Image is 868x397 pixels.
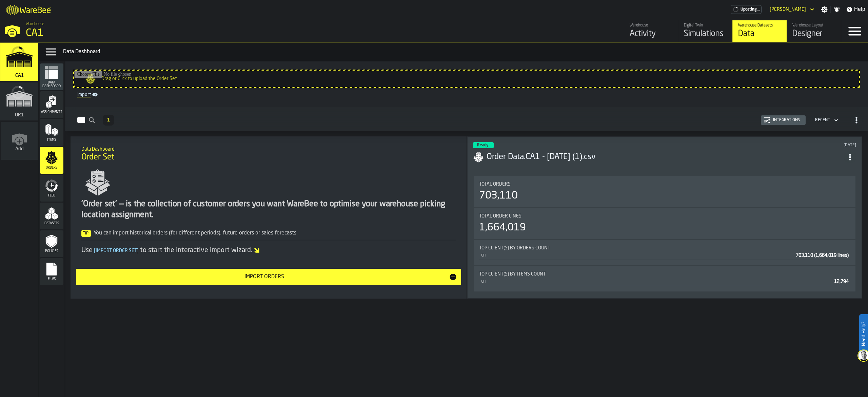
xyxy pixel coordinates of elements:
[40,230,63,258] li: menu Policies
[0,82,38,122] a: link-to-/wh/i/02d92962-0f11-4133-9763-7cb092bceeef/simulations
[479,271,546,277] span: Top client(s) by Items count
[81,230,91,237] span: Tip:
[792,23,835,28] div: Warehouse Layout
[40,277,63,281] span: Files
[40,110,63,114] span: Assignments
[40,138,63,142] span: Items
[841,20,868,42] label: button-toggle-Menu
[479,271,850,277] div: Title
[474,240,855,265] div: stat-Top client(s) by Orders count
[40,81,63,88] span: Data Dashboard
[137,248,139,253] span: ]
[732,20,787,42] a: link-to-/wh/i/76e2a128-1b54-4d66-80d4-05ae4c277723/data
[770,118,803,122] div: Integrations
[479,213,850,219] div: Title
[100,115,117,126] div: ButtonLoadMore-Load More-Prev-First-Last
[731,5,762,14] div: Menu Subscription
[40,203,63,230] li: menu Datasets
[40,175,63,202] li: menu Feed
[81,152,114,163] span: Order Set
[796,253,849,258] span: 703,110 (1,664,019 lines)
[854,5,865,14] span: Help
[40,147,63,174] li: menu Orders
[834,279,849,284] span: 12,794
[741,7,760,12] span: Updating...
[80,273,449,281] div: Import Orders
[76,142,461,166] div: title-Order Set
[630,23,673,28] div: Warehouse
[831,6,843,13] label: button-toggle-Notifications
[860,315,867,353] label: Need Help?
[71,136,467,299] div: ItemListCard-
[40,91,63,118] li: menu Assignments
[15,146,24,152] span: Add
[1,122,38,161] a: link-to-/wh/new
[474,176,855,207] div: stat-Total Orders
[787,20,841,42] a: link-to-/wh/i/76e2a128-1b54-4d66-80d4-05ae4c277723/designer
[477,143,488,147] span: Ready
[812,116,840,124] div: DropdownMenuValue-4
[479,182,850,187] div: Title
[843,5,868,14] label: button-toggle-Help
[94,248,96,253] span: [
[76,269,461,285] button: button-Import Orders
[675,143,856,148] div: Updated: 9/11/2025, 5:02:00 PM Created: 9/11/2025, 4:53:31 PM
[40,249,63,253] span: Policies
[480,253,793,258] div: CH
[40,222,63,225] span: Datasets
[40,166,63,170] span: Orders
[81,246,456,255] div: Use to start the interactive import wizard.
[738,23,781,28] div: Warehouse Datasets
[41,45,60,59] label: button-toggle-Data Menu
[26,22,44,26] span: Warehouse
[93,248,140,253] span: Import Order Set
[770,7,806,12] div: DropdownMenuValue-Jasmine Lim
[761,115,806,125] button: button-Integrations
[684,29,727,39] div: Simulations
[40,194,63,197] span: Feed
[479,182,511,187] span: Total Orders
[480,280,831,284] div: CH
[81,229,456,237] div: You can import historical orders (for different periods), future orders or sales forecasts.
[630,29,673,39] div: Activity
[678,20,732,42] a: link-to-/wh/i/76e2a128-1b54-4d66-80d4-05ae4c277723/simulations
[792,29,835,39] div: Designer
[731,5,762,14] a: link-to-/wh/i/76e2a128-1b54-4d66-80d4-05ae4c277723/pricing/
[40,258,63,285] li: menu Files
[487,152,844,163] h3: Order Data.CA1 - [DATE] (1).csv
[0,43,38,82] a: link-to-/wh/i/76e2a128-1b54-4d66-80d4-05ae4c277723/simulations
[75,91,859,99] a: link-to-/wh/i/76e2a128-1b54-4d66-80d4-05ae4c277723/import/orders/
[479,213,521,219] span: Total Order Lines
[479,222,526,234] div: 1,664,019
[815,118,830,122] div: DropdownMenuValue-4
[26,27,209,39] div: CA1
[479,190,518,202] div: 703,110
[107,118,110,122] span: 1
[74,71,859,87] input: Drag or Click to upload the Order Set
[479,251,850,260] div: StatList-item-CH
[767,5,815,14] div: DropdownMenuValue-Jasmine Lim
[818,6,830,13] label: button-toggle-Settings
[81,145,456,152] h2: Sub Title
[479,245,550,251] span: Top client(s) by Orders count
[474,266,855,291] div: stat-Top client(s) by Items count
[40,63,63,91] li: menu Data Dashboard
[684,23,727,28] div: Digital Twin
[473,142,494,148] div: status-3 2
[479,245,850,251] div: Title
[467,136,862,299] div: ItemListCard-DashboardItemContainer
[487,152,844,163] div: Order Data.CA1 - 08.05.25 (1).csv
[624,20,678,42] a: link-to-/wh/i/76e2a128-1b54-4d66-80d4-05ae4c277723/feed/
[474,208,855,239] div: stat-Total Order Lines
[40,119,63,146] li: menu Items
[473,175,856,293] section: card-SimulationDashboardCard
[479,277,850,286] div: StatList-item-CH
[738,29,781,39] div: Data
[81,199,456,221] div: 'Order set' — is the collection of customer orders you want WareBee to optimise your warehouse pi...
[63,48,865,56] div: Data Dashboard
